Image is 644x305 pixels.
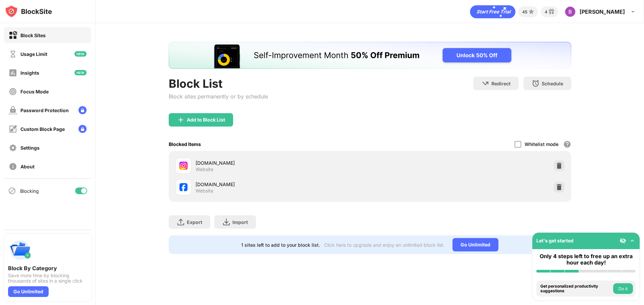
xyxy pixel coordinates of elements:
div: 1 sites left to add to your block list. [241,242,320,248]
img: focus-off.svg [9,87,17,96]
div: Website [196,166,213,172]
div: Block sites permanently or by schedule [169,93,268,100]
div: 4 [545,9,547,14]
img: password-protection-off.svg [9,106,17,115]
div: Blocked Items [169,141,201,147]
img: reward-small.svg [547,8,555,16]
div: Let's get started [536,238,574,243]
div: Go Unlimited [8,286,49,297]
img: points-small.svg [527,8,535,16]
div: Save more time by blocking thousands of sites in a single click [8,273,87,284]
img: new-icon.svg [74,51,87,57]
img: logo-blocksite.svg [5,5,52,18]
img: favicons [179,183,187,191]
img: about-off.svg [9,162,17,171]
div: [PERSON_NAME] [580,8,625,15]
div: About [20,164,35,169]
div: Add to Block List [187,117,225,123]
img: push-categories.svg [8,238,32,262]
img: insights-off.svg [9,69,17,77]
div: Export [187,219,202,225]
img: settings-off.svg [9,144,17,152]
div: Blocking [20,188,39,194]
div: Click here to upgrade and enjoy an unlimited block list. [324,242,444,248]
div: Usage Limit [20,51,47,57]
div: Custom Block Page [20,126,65,132]
img: lock-menu.svg [78,106,87,114]
div: Get personalized productivity suggestions [540,284,611,294]
div: animation [470,5,516,18]
img: lock-menu.svg [78,125,87,133]
img: new-icon.svg [74,70,87,75]
button: Do it [613,283,633,294]
img: eye-not-visible.svg [620,237,626,244]
div: Block List [169,77,268,90]
div: Whitelist mode [525,141,558,147]
iframe: Banner [169,42,571,69]
img: omni-setup-toggle.svg [629,237,636,244]
div: Insights [20,70,39,76]
div: [DOMAIN_NAME] [196,181,370,188]
div: Block Sites [20,32,46,38]
img: customize-block-page-off.svg [9,125,17,133]
div: Import [232,219,248,225]
div: Redirect [491,81,511,86]
div: Go Unlimited [452,238,498,251]
img: block-on.svg [9,31,17,40]
div: Block By Category [8,265,87,272]
img: time-usage-off.svg [9,50,17,58]
div: Password Protection [20,107,69,113]
img: ACg8ocJ3yzi7upG1hWjdc0iMgUAZjI_HowRIjZGaQmOfyAgAooxMcQ=s96-c [565,6,576,17]
img: favicons [179,162,187,170]
div: Focus Mode [20,89,49,94]
div: Only 4 steps left to free up an extra hour each day! [536,253,636,266]
div: Schedule [542,81,563,86]
img: blocking-icon.svg [8,187,16,195]
div: Settings [20,145,40,151]
div: Website [196,188,213,194]
div: 45 [522,9,527,14]
div: [DOMAIN_NAME] [196,159,370,166]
